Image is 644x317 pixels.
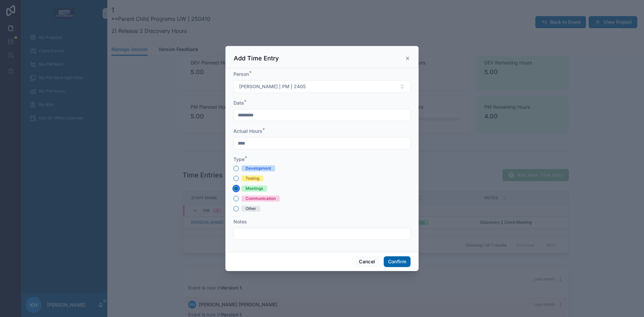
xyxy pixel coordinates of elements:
[246,196,276,202] div: Communication
[384,256,411,267] button: Confirm
[355,256,379,267] button: Cancel
[246,175,259,181] div: Testing
[233,156,245,162] span: Type
[233,71,249,77] span: Person
[239,83,306,90] span: [PERSON_NAME] | PM | 2405
[233,100,244,106] span: Date
[246,206,256,212] div: Other
[234,54,279,62] h3: Add Time Entry
[246,186,263,192] div: Meetings
[233,128,262,134] span: Actual Hours
[246,165,271,171] div: Development
[233,80,411,93] button: Select Button
[233,219,247,224] span: Notes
